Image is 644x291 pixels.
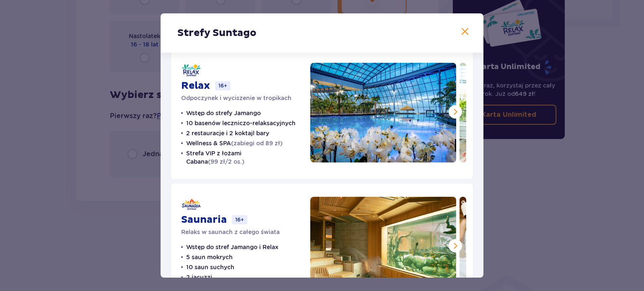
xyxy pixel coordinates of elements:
[181,63,201,78] img: Relax logo
[186,139,283,147] p: Wellness & SPA
[181,94,291,102] p: Odpoczynek i wyciszenie w tropikach
[310,63,456,162] img: Relax
[186,109,261,117] p: Wstęp do strefy Jamango
[181,197,201,212] img: Saunaria logo
[186,129,269,137] p: 2 restauracje i 2 koktajl bary
[181,80,210,92] p: Relax
[177,27,257,39] p: Strefy Suntago
[215,81,231,90] p: 16+
[186,119,296,127] p: 10 basenów leczniczo-relaksacyjnych
[231,140,283,147] span: (zabiegi od 89 zł)
[208,158,244,165] span: (99 zł/2 os.)
[186,149,300,166] p: Strefa VIP z łożami Cabana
